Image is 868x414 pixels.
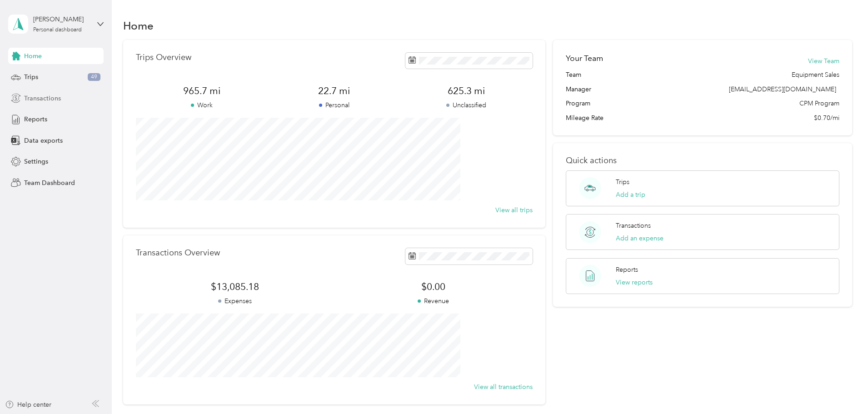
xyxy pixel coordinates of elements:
button: Add a trip [616,190,645,200]
span: $0.70/mi [814,113,839,123]
span: Equipment Sales [792,70,839,80]
span: 965.7 mi [136,85,268,97]
span: Manager [566,85,591,94]
span: Reports [24,115,47,124]
p: Expenses [136,296,334,306]
p: Quick actions [566,156,839,165]
button: View Team [808,56,839,66]
span: $13,085.18 [136,280,334,293]
button: View all transactions [474,382,533,392]
span: Mileage Rate [566,113,604,123]
button: Add an expense [616,234,663,243]
iframe: Everlance-gr Chat Button Frame [817,363,868,414]
p: Transactions Overview [136,248,220,258]
h2: Your Team [566,53,603,64]
p: Unclassified [400,100,533,110]
p: Trips Overview [136,53,191,62]
p: Trips [616,177,629,187]
span: 49 [88,73,100,81]
span: Transactions [24,94,61,103]
span: CPM Program [799,99,839,108]
p: Revenue [334,296,532,306]
span: Trips [24,72,38,82]
span: Data exports [24,136,63,145]
span: 22.7 mi [268,85,400,97]
span: Team [566,70,581,80]
span: Home [24,51,42,61]
span: Team Dashboard [24,178,75,188]
span: Program [566,99,590,108]
p: Transactions [616,221,651,230]
span: [EMAIL_ADDRESS][DOMAIN_NAME] [729,85,836,93]
h1: Home [123,21,154,30]
div: [PERSON_NAME] [33,15,90,24]
span: Settings [24,157,48,166]
button: Help center [5,400,51,409]
span: $0.00 [334,280,532,293]
p: Work [136,100,268,110]
p: Reports [616,265,638,274]
p: Personal [268,100,400,110]
button: View all trips [495,205,533,215]
span: 625.3 mi [400,85,533,97]
button: View reports [616,278,653,287]
div: Personal dashboard [33,27,82,33]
